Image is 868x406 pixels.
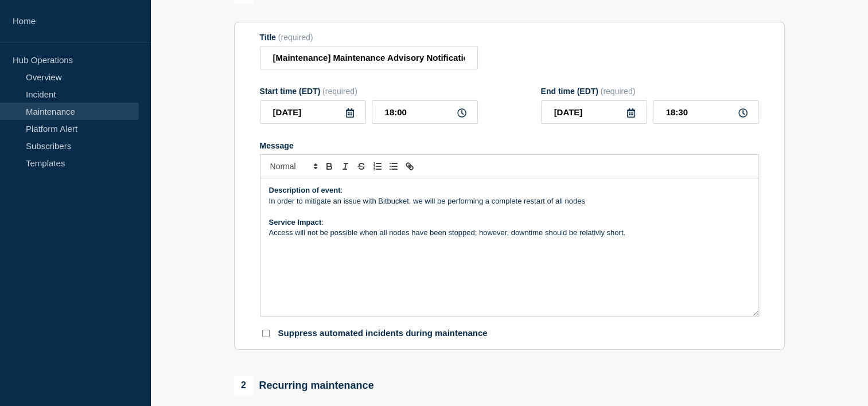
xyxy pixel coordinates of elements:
[260,100,366,124] input: YYYY-MM-DD
[260,141,759,150] div: Message
[269,218,322,227] strong: Service Impact
[653,100,759,124] input: HH:MM
[321,159,337,173] button: Toggle bold text
[269,186,341,194] strong: Description of event
[260,87,478,96] div: Start time (EDT)
[337,159,353,173] button: Toggle italic text
[260,178,758,316] div: Message
[269,196,750,206] p: In order to mitigate an issue with Bitbucket, we will be performing a complete restart of all nodes
[541,100,647,124] input: YYYY-MM-DD
[322,87,357,96] span: (required)
[402,159,418,173] button: Toggle link
[260,46,478,69] input: Title
[269,185,750,196] p: :
[278,33,313,42] span: (required)
[260,33,478,42] div: Title
[262,330,270,337] input: Suppress automated incidents during maintenance
[234,376,374,395] div: Recurring maintenance
[601,87,636,96] span: (required)
[353,159,369,173] button: Toggle strikethrough text
[234,376,254,395] span: 2
[265,159,321,173] span: Font size
[541,87,759,96] div: End time (EDT)
[269,228,750,238] p: Access will not be possible when all nodes have been stopped; however, downtime should be relativ...
[372,100,478,124] input: HH:MM
[386,159,402,173] button: Toggle bulleted list
[278,328,488,339] p: Suppress automated incidents during maintenance
[369,159,386,173] button: Toggle ordered list
[269,217,750,228] p: :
